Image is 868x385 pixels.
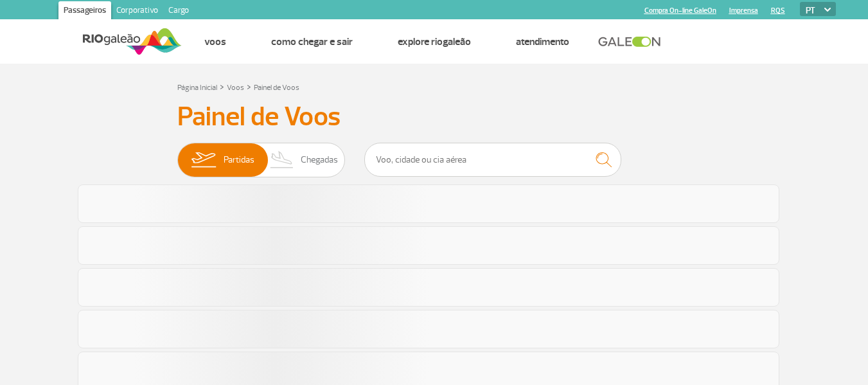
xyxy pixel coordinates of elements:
[263,143,301,177] img: slider-desembarque
[301,143,338,177] span: Chegadas
[177,83,217,93] a: Página Inicial
[644,6,716,15] a: Compra On-line GaleOn
[224,143,254,177] span: Partidas
[247,79,251,94] a: >
[254,83,299,93] a: Painel de Voos
[111,1,163,22] a: Corporativo
[398,35,471,48] a: Explore RIOgaleão
[271,35,353,48] a: Como chegar e sair
[58,1,111,22] a: Passageiros
[177,101,691,133] h3: Painel de Voos
[163,1,194,22] a: Cargo
[183,143,224,177] img: slider-embarque
[220,79,224,94] a: >
[729,6,758,15] a: Imprensa
[227,83,244,93] a: Voos
[516,35,569,48] a: Atendimento
[364,143,621,177] input: Voo, cidade ou cia aérea
[771,6,785,15] a: RQS
[204,35,226,48] a: Voos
